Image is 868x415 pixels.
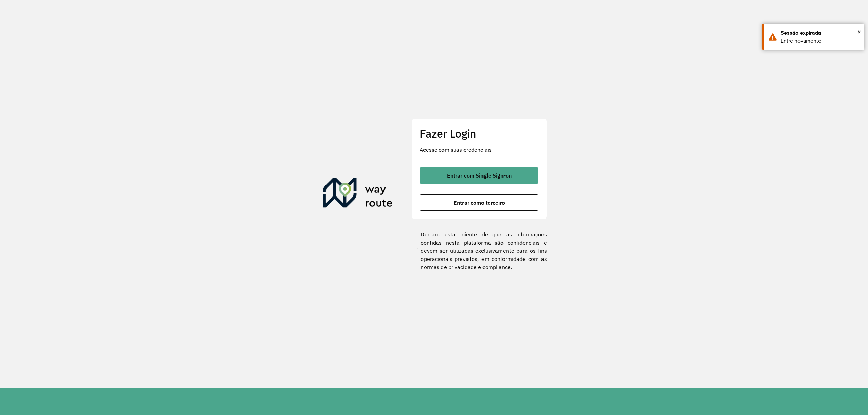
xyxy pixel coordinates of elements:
[420,167,538,184] button: button
[857,27,861,37] span: ×
[454,200,505,205] span: Entrar como terceiro
[447,173,512,178] span: Entrar com Single Sign-on
[420,194,538,211] button: button
[411,230,547,271] label: Declaro estar ciente de que as informações contidas nesta plataforma são confidenciais e devem se...
[781,29,859,37] div: Sessão expirada
[781,37,859,45] div: Entre novamente
[857,27,861,37] button: Close
[420,127,538,140] h2: Fazer Login
[323,178,393,210] img: Roteirizador AmbevTech
[420,146,538,154] p: Acesse com suas credenciais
